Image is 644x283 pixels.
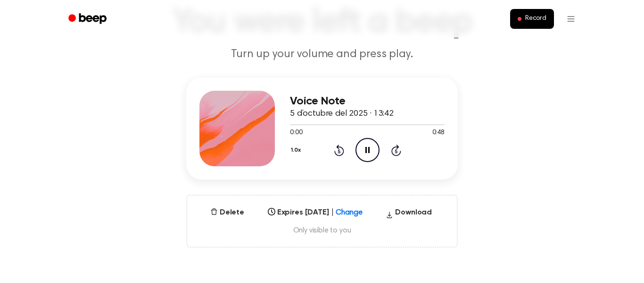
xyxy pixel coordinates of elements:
a: Beep [62,10,115,28]
span: Only visible to you [198,226,446,235]
h3: Voice Note [290,95,445,108]
span: Record [525,15,546,23]
button: Open menu [560,8,582,30]
span: 5 d’octubre del 2025 · 13:42 [290,110,394,118]
span: 0:00 [290,128,302,138]
button: Download [382,207,436,222]
button: Delete [206,207,248,218]
button: 1.0x [290,142,304,158]
p: Turn up your volume and press play. [141,47,503,62]
span: 0:48 [432,128,445,138]
button: Record [510,9,554,29]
